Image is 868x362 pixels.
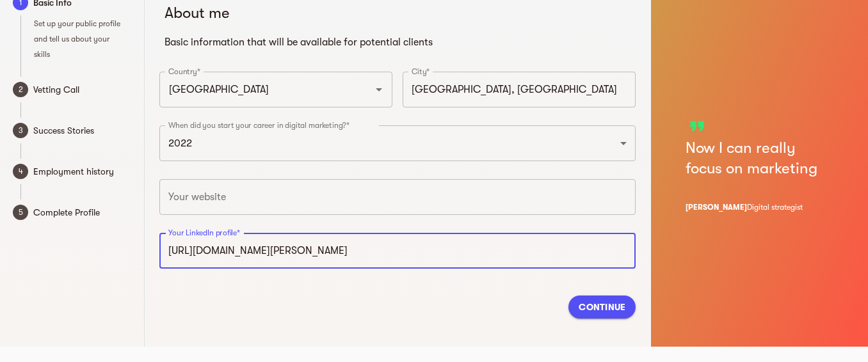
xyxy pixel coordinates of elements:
[33,82,131,97] span: Vetting Call
[747,203,803,212] span: Digital strategist
[19,126,23,135] text: 3
[686,114,709,138] span: format_quote
[165,3,631,23] h5: About me
[568,295,636,319] button: Continue
[159,179,636,215] input: e.g. https://www.my-site.com
[34,19,120,59] span: Set up your public profile and tell us about your skills
[159,233,636,269] input: e.g. https://www.linkedin.com/in/admarketer
[403,72,636,107] input: City*
[19,85,23,94] text: 2
[579,299,625,315] span: Continue
[33,164,131,179] span: Employment history
[686,138,833,178] h5: Now I can really focus on marketing
[165,33,631,51] h6: Basic information that will be available for potential clients
[33,123,131,138] span: Success Stories
[370,81,388,98] button: Open
[33,205,131,220] span: Complete Profile
[638,214,868,362] iframe: Chat Widget
[19,208,23,217] text: 5
[165,77,351,102] input: Country*
[686,203,747,212] span: [PERSON_NAME]
[19,167,23,176] text: 4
